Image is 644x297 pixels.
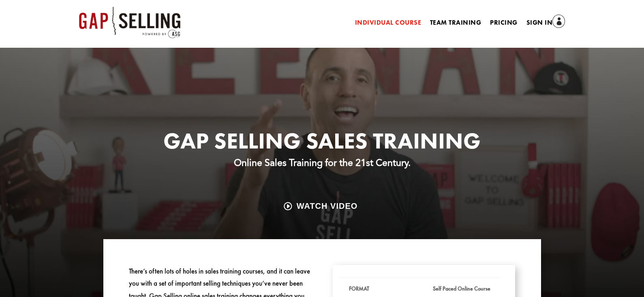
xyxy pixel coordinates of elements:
[433,285,490,292] strong: Self Paced Online Course
[490,20,517,29] a: Pricing
[526,17,565,29] a: Sign In
[103,156,541,169] p: Online Sales Training for the 21st Century.
[430,20,481,29] a: Team Training
[349,285,369,292] strong: FORMAT
[103,129,541,156] h1: Gap Selling Sales Training
[277,198,367,214] a: watch video
[355,20,421,29] a: Individual Course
